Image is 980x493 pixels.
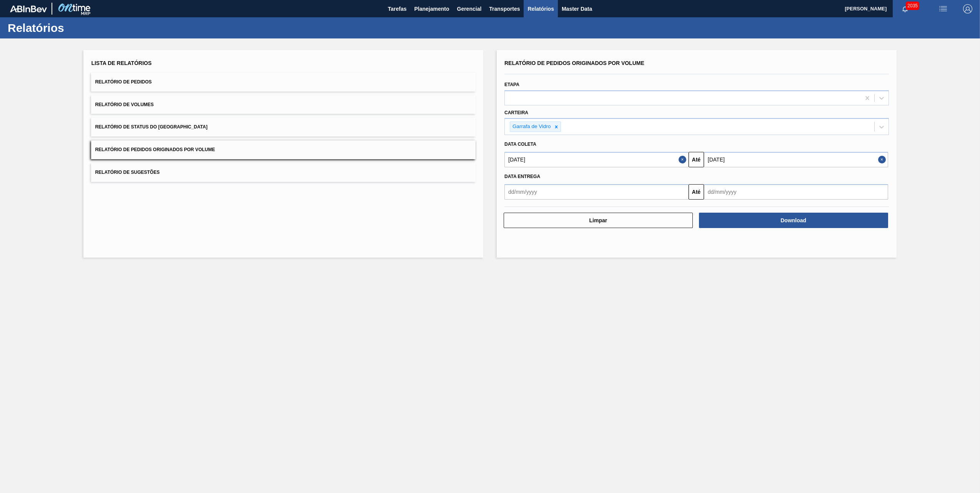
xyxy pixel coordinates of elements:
[95,102,153,107] span: Relatório de Volumes
[95,124,207,130] span: Relatório de Status do [GEOGRAPHIC_DATA]
[504,152,689,167] input: dd/mm/yyyy
[504,82,519,87] label: Etapa
[504,174,540,179] span: Data entrega
[91,163,476,182] button: Relatório de Sugestões
[8,23,144,32] h1: Relatórios
[504,110,528,115] label: Carteira
[91,95,476,114] button: Relatório de Volumes
[704,184,888,200] input: dd/mm/yyyy
[457,4,482,13] span: Gerencial
[938,4,948,13] img: userActions
[95,147,215,152] span: Relatório de Pedidos Originados por Volume
[95,79,151,85] span: Relatório de Pedidos
[906,2,919,10] span: 2035
[689,152,704,167] button: Até
[414,4,449,13] span: Planejamento
[510,122,552,132] div: Garrafa de Vidro
[91,118,476,137] button: Relatório de Status do [GEOGRAPHIC_DATA]
[527,4,554,13] span: Relatórios
[91,140,476,159] button: Relatório de Pedidos Originados por Volume
[91,60,151,66] span: Lista de Relatórios
[504,213,693,228] button: Limpar
[689,184,704,200] button: Até
[699,213,888,228] button: Download
[504,184,689,200] input: dd/mm/yyyy
[388,4,407,13] span: Tarefas
[489,4,520,13] span: Transportes
[504,142,536,147] span: Data coleta
[878,152,888,167] button: Close
[91,73,476,92] button: Relatório de Pedidos
[95,170,160,175] span: Relatório de Sugestões
[963,4,972,13] img: Logout
[10,5,47,12] img: TNhmsLtSVTkK8tSr43FrP2fwEKptu5GPRR3wAAAABJRU5ErkJggg==
[679,152,689,167] button: Close
[562,4,592,13] span: Master Data
[704,152,888,167] input: dd/mm/yyyy
[893,3,917,14] button: Notificações
[504,60,644,66] span: Relatório de Pedidos Originados por Volume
